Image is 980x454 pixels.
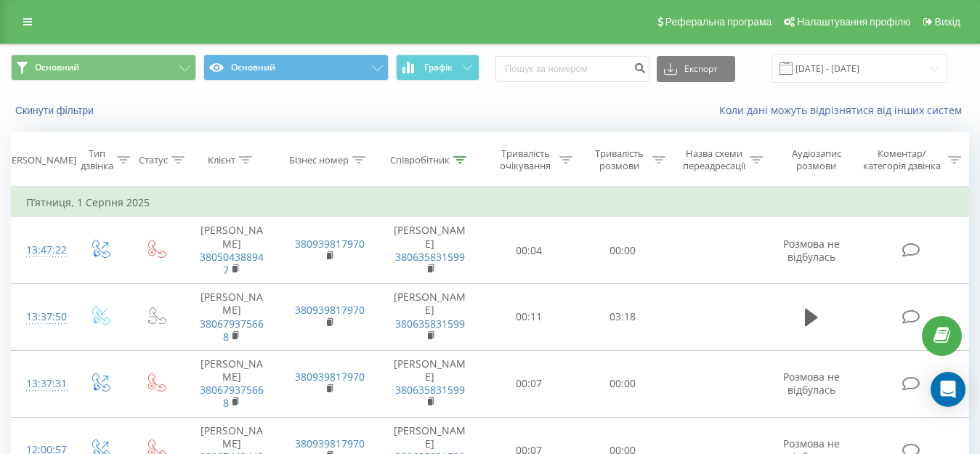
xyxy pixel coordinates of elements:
a: 380939817970 [295,370,365,384]
span: Налаштування профілю [797,16,910,28]
td: [PERSON_NAME] [183,350,280,417]
button: Основний [203,54,389,81]
input: Пошук за номером [495,56,649,82]
td: [PERSON_NAME] [183,284,280,351]
td: 03:18 [576,284,670,351]
a: 380635831599 [395,383,465,397]
div: Аудіозапис розмови [779,147,853,172]
a: 380679375668 [200,317,264,344]
div: Open Intercom Messenger [931,372,965,407]
button: Експорт [657,56,735,82]
button: Графік [396,54,479,81]
button: Скинути фільтри [11,104,101,117]
td: [PERSON_NAME] [378,284,482,351]
div: 13:47:22 [26,236,57,264]
a: 380635831599 [395,250,465,264]
td: [PERSON_NAME] [378,217,482,284]
div: Клієнт [208,154,235,166]
td: 00:07 [482,350,576,417]
td: 00:00 [576,350,670,417]
div: Бізнес номер [289,154,349,166]
div: Тип дзвінка [81,147,113,172]
a: 380679375668 [200,383,264,410]
td: 00:00 [576,217,670,284]
div: Тривалість розмови [589,147,649,172]
td: 00:11 [482,284,576,351]
div: 13:37:31 [26,370,57,398]
span: Графік [424,62,453,73]
div: Статус [139,154,168,166]
div: Коментар/категорія дзвінка [859,147,944,172]
span: Основний [35,62,79,73]
div: Співробітник [390,154,450,166]
td: [PERSON_NAME] [183,217,280,284]
td: [PERSON_NAME] [378,350,482,417]
div: Назва схеми переадресації [682,147,746,172]
span: Вихід [935,16,960,28]
a: 380939817970 [295,437,365,450]
div: Тривалість очікування [495,147,556,172]
div: 13:37:50 [26,303,57,331]
a: 380939817970 [295,237,365,251]
td: П’ятниця, 1 Серпня 2025 [12,188,969,217]
a: Коли дані можуть відрізнятися вiд інших систем [719,103,969,117]
button: Основний [11,54,196,81]
a: 380504388947 [200,250,264,277]
a: 380635831599 [395,317,465,331]
a: 380939817970 [295,303,365,317]
span: Розмова не відбулась [783,237,840,264]
td: 00:04 [482,217,576,284]
div: [PERSON_NAME] [3,154,76,166]
span: Розмова не відбулась [783,370,840,397]
span: Реферальна програма [665,16,772,28]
